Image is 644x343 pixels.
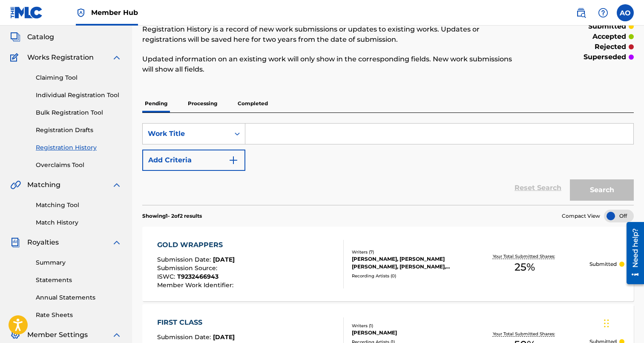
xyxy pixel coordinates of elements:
a: Claiming Tool [36,73,122,82]
span: Submission Date : [157,333,213,341]
iframe: Chat Widget [601,302,644,343]
span: Submission Date : [157,256,213,263]
p: Updated information on an existing work will only show in the corresponding fields. New work subm... [142,54,521,75]
a: CatalogCatalog [10,32,54,42]
p: accepted [592,32,626,42]
a: Public Search [572,4,589,21]
p: Your Total Submitted Shares: [493,253,557,259]
img: Catalog [10,32,20,42]
p: Pending [142,95,170,112]
a: Annual Statements [36,293,122,302]
div: GOLD WRAPPERS [157,240,236,250]
p: Registration History is a record of new work submissions or updates to existing works. Updates or... [142,24,521,45]
a: Bulk Registration Tool [36,108,122,117]
img: help [598,8,608,18]
p: Showing 1 - 2 of 2 results [142,212,202,220]
div: Help [595,4,612,21]
span: [DATE] [213,333,235,341]
img: Member Settings [10,330,20,340]
a: Registration History [36,143,122,152]
button: Add Criteria [142,150,245,171]
div: Work Title [148,129,224,139]
iframe: Resource Center [620,218,644,288]
img: Works Registration [10,52,21,63]
span: ISWC : [157,273,177,280]
span: [DATE] [213,256,235,263]
p: submitted [588,21,626,32]
div: Writers ( 1 ) [352,323,460,329]
span: Member Hub [91,8,138,17]
p: superseded [584,52,626,62]
span: Royalties [27,237,59,248]
a: Summary [36,258,122,267]
a: Statements [36,276,122,285]
a: Overclaims Tool [36,161,122,170]
span: Compact View [562,212,600,220]
a: Rate Sheets [36,311,122,320]
div: User Menu [617,4,634,21]
form: Search Form [142,123,634,205]
a: Matching Tool [36,201,122,210]
a: Match History [36,218,122,227]
img: Royalties [10,237,20,248]
p: Submitted [589,260,617,268]
div: Recording Artists ( 0 ) [352,273,460,279]
span: Member Work Identifier : [157,281,236,289]
a: Individual Registration Tool [36,91,122,100]
span: T9232466943 [177,273,218,280]
span: Works Registration [27,52,94,63]
div: Writers ( 7 ) [352,249,460,255]
span: Submission Source : [157,264,219,272]
div: [PERSON_NAME], [PERSON_NAME] [PERSON_NAME], [PERSON_NAME], [PERSON_NAME], [PERSON_NAME], [PERSON_... [352,255,460,271]
img: 9d2ae6d4665cec9f34b9.svg [228,155,239,165]
p: Processing [185,95,220,112]
span: Matching [27,180,60,190]
a: GOLD WRAPPERSSubmission Date:[DATE]Submission Source:ISWC:T9232466943Member Work Identifier:Write... [142,227,634,301]
div: Drag [604,311,609,336]
a: Registration Drafts [36,126,122,135]
img: expand [112,180,122,190]
img: Top Rightsholder [76,8,86,18]
span: Member Settings [27,330,88,340]
img: Matching [10,180,21,190]
img: expand [112,330,122,340]
p: Completed [235,95,270,112]
div: [PERSON_NAME] [352,329,460,337]
span: 25 % [515,259,535,275]
img: search [576,8,586,18]
img: expand [112,237,122,248]
img: expand [112,52,122,63]
img: MLC Logo [10,6,43,19]
p: Your Total Submitted Shares: [493,331,557,337]
p: rejected [595,42,626,52]
span: Catalog [27,32,54,42]
div: FIRST CLASS [157,317,236,328]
